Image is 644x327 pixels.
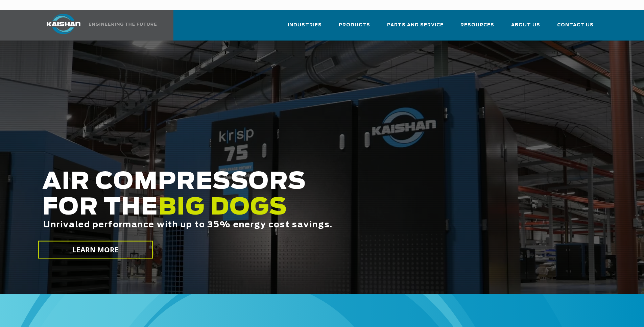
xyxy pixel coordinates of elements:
[460,16,494,39] a: Resources
[387,21,444,29] span: Parts and Service
[42,169,507,251] h2: AIR COMPRESSORS FOR THE
[511,16,540,39] a: About Us
[89,23,157,26] img: Engineering the future
[38,241,153,259] a: LEARN MORE
[557,21,594,29] span: Contact Us
[511,21,540,29] span: About Us
[38,14,89,34] img: kaishan logo
[557,16,594,39] a: Contact Us
[387,16,444,39] a: Parts and Service
[339,21,370,29] span: Products
[38,10,158,41] a: Kaishan USA
[460,21,494,29] span: Resources
[288,16,322,39] a: Industries
[288,21,322,29] span: Industries
[43,221,333,229] span: Unrivaled performance with up to 35% energy cost savings.
[72,245,119,255] span: LEARN MORE
[158,196,287,219] span: BIG DOGS
[339,16,370,39] a: Products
